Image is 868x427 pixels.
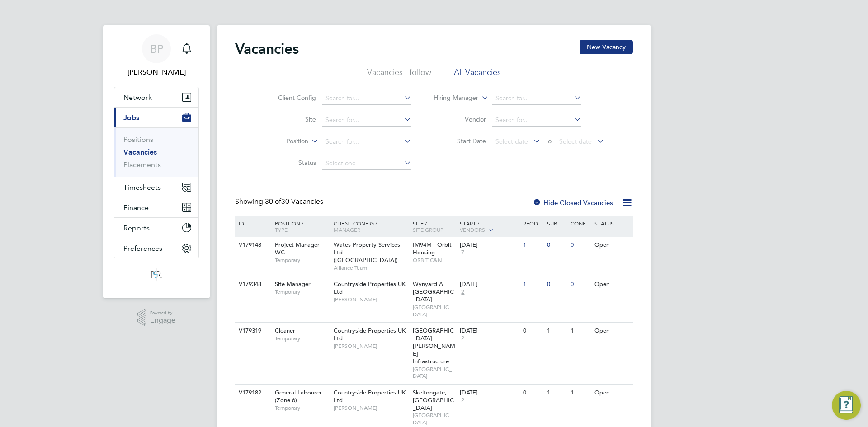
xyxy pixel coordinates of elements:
[114,87,198,107] button: Network
[123,113,139,122] span: Jobs
[413,389,454,412] span: Skeltongate, [GEOGRAPHIC_DATA]
[265,197,323,206] span: 30 Vacancies
[568,323,592,339] div: 1
[150,317,175,324] span: Engage
[114,127,198,177] div: Jobs
[322,114,411,127] input: Search for...
[495,137,528,145] span: Select date
[103,25,210,298] nav: Main navigation
[114,108,198,127] button: Jobs
[545,385,568,401] div: 1
[334,296,408,303] span: [PERSON_NAME]
[592,276,632,293] div: Open
[832,391,861,420] button: Engage Resource Center
[545,276,568,293] div: 0
[114,218,198,238] button: Reports
[334,343,408,350] span: [PERSON_NAME]
[460,249,466,257] span: 7
[521,276,544,293] div: 1
[434,115,486,123] label: Vendor
[458,216,521,238] div: Start /
[521,385,544,401] div: 0
[275,226,288,233] span: Type
[236,323,268,339] div: V179319
[275,327,295,334] span: Cleaner
[413,241,452,256] span: IM94M - Orbit Housing
[492,114,581,127] input: Search for...
[460,226,485,233] span: Vendors
[114,34,199,78] a: BP[PERSON_NAME]
[236,216,268,231] div: ID
[568,237,592,253] div: 0
[268,216,331,237] div: Position /
[275,280,311,288] span: Site Manager
[114,177,198,197] button: Timesheets
[150,43,163,55] span: BP
[114,238,198,258] button: Preferences
[413,226,443,233] span: Site Group
[542,135,554,147] span: To
[334,389,406,404] span: Countryside Properties UK Ltd
[150,309,175,317] span: Powered by
[275,241,320,256] span: Project Manager WC
[545,323,568,339] div: 1
[568,276,592,293] div: 0
[413,257,456,264] span: ORBIT C&N
[460,397,466,404] span: 2
[123,203,149,212] span: Finance
[521,216,544,231] div: Reqd
[460,389,519,397] div: [DATE]
[334,280,406,296] span: Countryside Properties UK Ltd
[521,323,544,339] div: 0
[334,264,408,272] span: Alliance Team
[123,160,161,169] a: Placements
[592,216,632,231] div: Status
[545,216,568,231] div: Sub
[334,226,360,233] span: Manager
[236,237,268,253] div: V179148
[410,216,458,237] div: Site /
[460,288,466,296] span: 2
[568,385,592,401] div: 1
[275,335,329,342] span: Temporary
[235,197,325,206] div: Showing
[592,323,632,339] div: Open
[123,93,152,102] span: Network
[334,404,408,412] span: [PERSON_NAME]
[322,157,411,170] input: Select one
[331,216,410,237] div: Client Config /
[137,309,176,326] a: Powered byEngage
[114,67,199,78] span: Ben Perkin
[492,92,581,105] input: Search for...
[413,366,456,380] span: [GEOGRAPHIC_DATA]
[123,244,162,253] span: Preferences
[434,137,486,145] label: Start Date
[568,216,592,231] div: Conf
[334,327,406,342] span: Countryside Properties UK Ltd
[426,94,478,103] label: Hiring Manager
[454,67,501,83] li: All Vacancies
[123,183,161,192] span: Timesheets
[322,136,411,148] input: Search for...
[413,412,456,426] span: [GEOGRAPHIC_DATA]
[148,267,165,282] img: psrsolutions-logo-retina.png
[123,224,150,232] span: Reports
[123,148,157,156] a: Vacancies
[235,40,299,58] h2: Vacancies
[334,241,400,264] span: Wates Property Services Ltd ([GEOGRAPHIC_DATA])
[521,237,544,253] div: 1
[275,404,329,412] span: Temporary
[114,197,198,217] button: Finance
[236,276,268,293] div: V179348
[114,267,199,282] a: Go to home page
[533,198,613,207] label: Hide Closed Vacancies
[460,241,519,249] div: [DATE]
[265,197,281,206] span: 30 of
[413,304,456,318] span: [GEOGRAPHIC_DATA]
[559,137,592,145] span: Select date
[460,327,519,335] div: [DATE]
[592,385,632,401] div: Open
[592,237,632,253] div: Open
[460,335,466,343] span: 2
[413,327,455,365] span: [GEOGRAPHIC_DATA][PERSON_NAME] - Infrastructure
